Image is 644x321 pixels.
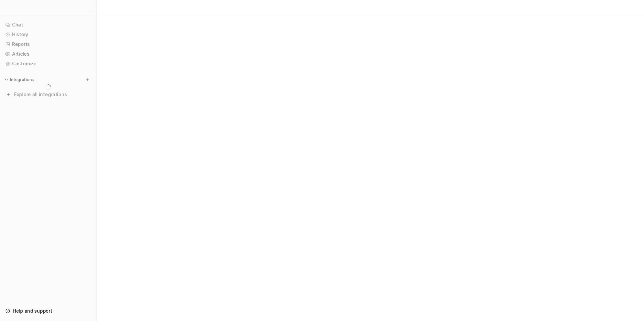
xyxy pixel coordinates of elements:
a: Help and support [3,306,94,316]
a: Explore all integrations [3,90,94,99]
a: Chat [3,20,94,29]
img: explore all integrations [5,91,12,98]
a: Reports [3,40,94,49]
span: Explore all integrations [14,89,91,100]
img: menu_add.svg [85,77,90,82]
a: History [3,30,94,39]
a: Articles [3,49,94,59]
img: expand menu [4,77,9,82]
button: Integrations [3,76,36,83]
a: Customize [3,59,94,68]
p: Integrations [10,77,34,82]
